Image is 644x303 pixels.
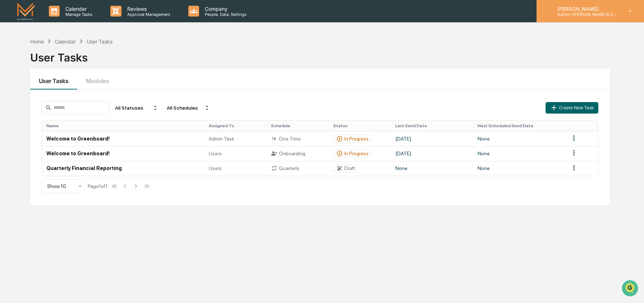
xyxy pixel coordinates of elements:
[391,161,473,176] td: None
[30,38,44,45] div: Home
[329,120,391,131] th: Status
[49,88,92,101] a: 🗄️Attestations
[391,131,473,146] td: [DATE]
[121,6,174,12] p: Reviews
[209,136,234,142] span: Admin Task
[30,69,77,89] button: User Tasks
[546,102,598,114] button: Create New Task
[122,57,131,66] button: Start new chat
[24,55,118,62] div: Start new chat
[51,121,87,127] a: Powered byPylon
[344,151,369,156] div: In Progress
[552,12,618,17] p: Admin • [PERSON_NAME] & Co. - BD
[552,6,618,12] p: [PERSON_NAME]
[344,165,355,171] div: Draft
[60,6,96,12] p: Calendar
[121,12,174,17] p: Approval Management
[7,91,13,97] div: 🖐️
[199,6,250,12] p: Company
[344,136,369,142] div: In Progress
[77,69,118,89] button: Modules
[112,102,161,114] div: All Statuses
[87,38,112,45] div: User Tasks
[88,183,107,189] div: Page 1 of 1
[17,3,34,19] img: logo
[30,45,610,64] div: User Tasks
[52,91,58,97] div: 🗄️
[42,120,204,131] th: Name
[42,161,204,176] td: Quarterly Financial Reporting
[473,146,566,161] td: None
[7,15,131,27] p: How can we help?
[4,101,48,114] a: 🔎Data Lookup
[267,120,329,131] th: Schedule
[271,150,325,157] div: Onboarding
[473,161,566,176] td: None
[209,151,222,156] span: Users
[621,279,640,299] iframe: Open customer support
[59,91,89,98] span: Attestations
[24,62,91,68] div: We're available if you need us!
[7,55,20,68] img: 1746055101610-c473b297-6a78-478c-a979-82029cc54cd1
[204,120,267,131] th: Assigned To
[271,165,325,171] div: Quarterly
[55,38,76,45] div: Calendar
[14,104,45,111] span: Data Lookup
[473,131,566,146] td: None
[42,146,204,161] td: Welcome to Greenboard!
[72,122,87,127] span: Pylon
[473,120,566,131] th: Next Scheduled Send Date
[60,12,96,17] p: Manage Tasks
[199,12,250,17] p: People, Data, Settings
[7,105,13,111] div: 🔎
[209,165,222,171] span: Users
[164,102,213,114] div: All Schedules
[4,88,49,101] a: 🖐️Preclearance
[391,120,473,131] th: Last Send Date
[271,136,325,142] div: One Time
[42,131,204,146] td: Welcome to Greenboard!
[14,91,46,98] span: Preclearance
[391,146,473,161] td: [DATE]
